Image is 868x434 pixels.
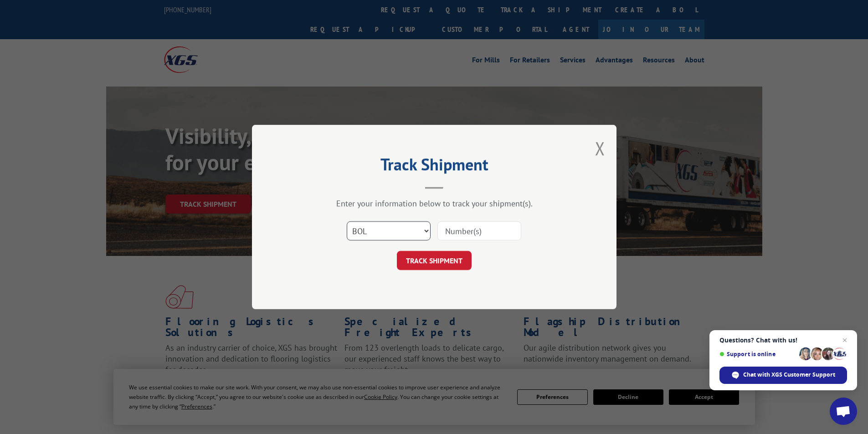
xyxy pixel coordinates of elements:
[719,367,847,384] span: Chat with XGS Customer Support
[298,198,571,209] div: Enter your information below to track your shipment(s).
[397,251,472,270] button: TRACK SHIPMENT
[595,136,605,160] button: Close modal
[719,337,847,344] span: Questions? Chat with us!
[830,398,857,425] a: Open chat
[719,351,796,357] span: Support is online
[743,371,835,379] span: Chat with XGS Customer Support
[437,221,521,240] input: Number(s)
[298,158,571,175] h2: Track Shipment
